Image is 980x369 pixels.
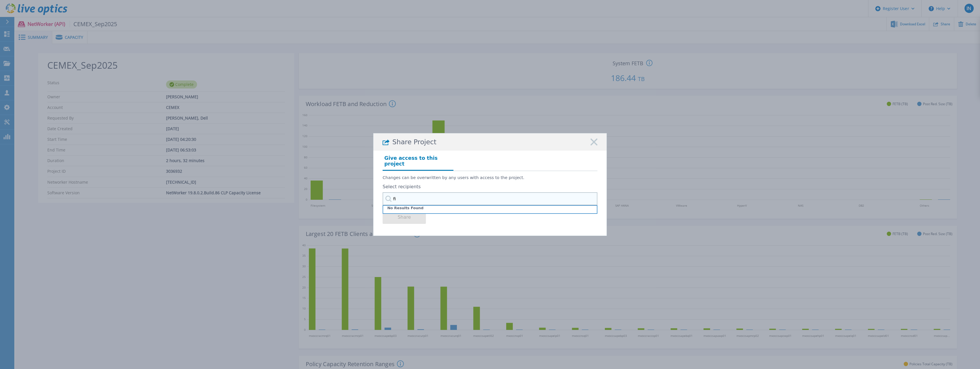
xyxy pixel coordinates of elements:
[383,192,597,205] input: Enter email address
[383,211,426,224] button: Share
[383,175,597,180] p: Changes can be overwritten by any users with access to the project.
[385,204,425,212] span: No Results Found
[392,138,437,146] span: Share Project
[383,153,453,171] h4: Give access to this project
[383,184,597,189] label: Select recipients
